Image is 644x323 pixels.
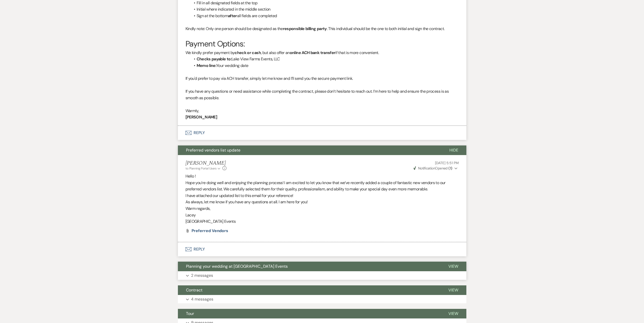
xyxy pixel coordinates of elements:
span: View [448,264,458,269]
button: Tour [178,309,440,318]
strong: online ACH bank transfer [290,50,336,55]
button: Contract [178,285,440,295]
button: Planning your wedding at [GEOGRAPHIC_DATA] Events [178,262,440,271]
span: Opened [413,166,452,170]
button: Hide [441,145,466,155]
p: As always, let me know if you have any questions at all. I am here for you! [185,199,459,205]
button: View [440,262,466,271]
h3: Payment Options: [185,38,459,49]
a: Preferred Vendors [192,229,228,233]
span: Preferred Vendors [192,228,228,233]
strong: check or cash [235,50,261,55]
strong: after [228,13,237,18]
span: Notification [418,166,435,170]
p: Hope you’re doing well and enjoying the planning process! I am excited to let you know that we’ve... [185,180,459,192]
span: Preferred vendors list update [186,147,240,153]
strong: responsible billing party [283,26,327,31]
li: Lake View Farms Events, LLC [191,56,459,62]
button: 4 messages [178,295,466,304]
button: NotificationOpened (1) [413,166,459,171]
button: Preferred vendors list update [178,145,441,155]
button: 2 messages [178,271,466,280]
p: I have attached our updated list to this email for your reference! [185,192,459,199]
p: Kindly note: Only one person should be designated as the . This individual should be the one to b... [185,26,459,32]
li: Sign at the bottom all fields are completed [191,13,459,19]
button: to: Planning Portal Users [185,166,221,171]
p: If you'd prefer to pay via ACH transfer, simply let me know and I’ll send you the secure payment ... [185,75,459,82]
strong: ( 1 ) [448,166,452,170]
p: Warm regards, [185,205,459,212]
strong: Checks payable to: [197,56,232,62]
button: Reply [178,126,466,140]
span: to: Planning Portal Users [185,166,217,170]
span: Planning your wedding at [GEOGRAPHIC_DATA] Events [186,264,288,269]
button: Reply [178,242,466,256]
p: Lacey [185,212,459,218]
span: View [448,287,458,293]
li: Your wedding date [191,62,459,69]
span: View [448,311,458,316]
span: Contract [186,287,202,293]
p: Hello ! [185,173,459,180]
span: Tour [186,311,194,316]
p: If you have any questions or need assistance while completing the contract, please don’t hesitate... [185,88,459,101]
span: Hide [449,147,458,153]
h5: [PERSON_NAME] [185,160,227,166]
strong: [PERSON_NAME] [185,114,217,120]
li: Initial where indicated in the middle section [191,6,459,13]
span: [DATE] 5:51 PM [435,161,459,165]
p: [GEOGRAPHIC_DATA] Events [185,218,459,225]
button: View [440,285,466,295]
p: We kindly prefer payment by , but also offer an if that is more convenient. [185,49,459,56]
strong: Memo line: [197,63,217,68]
p: 4 messages [191,296,213,303]
p: Warmly, [185,108,459,114]
button: View [440,309,466,318]
p: 2 messages [191,272,213,279]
